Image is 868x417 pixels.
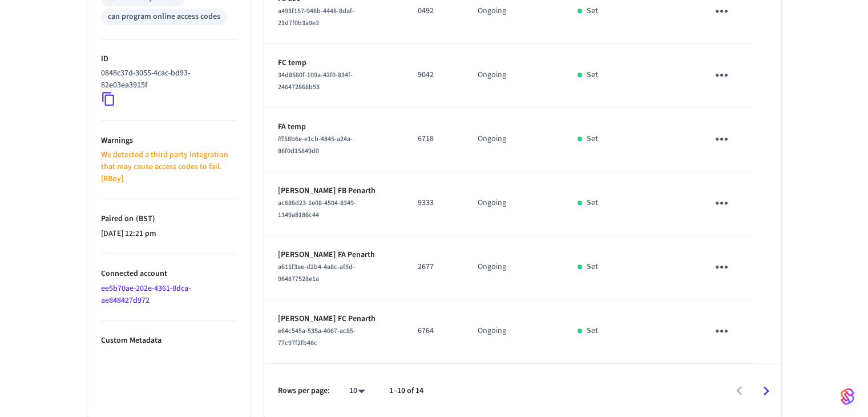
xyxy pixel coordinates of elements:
[278,249,390,261] p: [PERSON_NAME] FA Penarth
[418,5,450,17] p: 0492
[389,385,423,397] p: 1–10 of 14
[344,383,371,399] div: 10
[464,171,564,235] td: Ongoing
[587,133,598,145] p: Set
[464,43,564,107] td: Ongoing
[278,385,330,397] p: Rows per page:
[101,283,191,306] a: ee5b70ae-202e-4361-8dca-ae848427d972
[108,11,220,23] div: can program online access codes
[464,235,564,299] td: Ongoing
[101,335,237,347] p: Custom Metadata
[101,213,237,225] p: Paired on
[101,268,237,280] p: Connected account
[464,107,564,171] td: Ongoing
[278,70,353,92] span: 34d8580f-109a-42f0-834f-246472868b53
[278,262,355,284] span: a611f3ae-d2b4-4a8c-af5d-964877528e1a
[278,57,390,69] p: FC temp
[101,228,237,240] p: [DATE] 12:21 pm
[418,197,450,209] p: 9333
[587,5,598,17] p: Set
[278,6,354,28] span: a493f157-946b-4448-8daf-21d7f0b3a9e2
[278,198,356,220] span: ac686d23-1e08-4504-8349-1349a8186c44
[418,325,450,337] p: 6764
[278,313,390,325] p: [PERSON_NAME] FC Penarth
[101,53,237,65] p: ID
[464,299,564,363] td: Ongoing
[418,69,450,81] p: 9042
[278,121,390,133] p: FA temp
[753,378,780,404] button: Go to next page
[587,325,598,337] p: Set
[134,213,155,224] span: ( BST )
[587,261,598,273] p: Set
[101,149,237,185] p: We detected a third party integration that may cause access codes to fail. [RBoy]
[587,197,598,209] p: Set
[587,69,598,81] p: Set
[101,135,237,147] p: Warnings
[418,133,450,145] p: 6718
[101,67,232,91] p: 0848c37d-3055-4cac-bd93-82e03ea3915f
[418,261,450,273] p: 2677
[278,326,356,348] span: e64c545a-535a-4067-ac85-77c97f2fb46c
[278,185,390,197] p: [PERSON_NAME] FB Penarth
[841,387,854,406] img: SeamLogoGradient.69752ec5.svg
[278,134,353,156] span: fff58b6e-e1cb-4845-a24a-86f0d15849d0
